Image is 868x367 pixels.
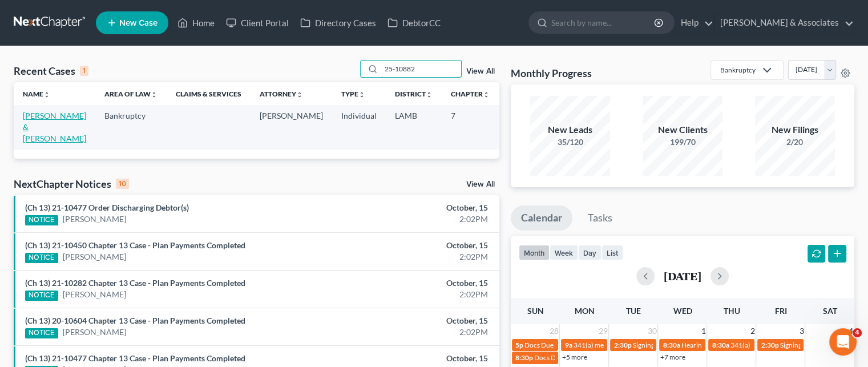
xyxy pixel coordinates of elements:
[660,353,685,361] a: +7 more
[381,61,461,77] input: Search by name...
[358,91,365,98] i: unfold_more
[534,353,628,362] span: Docs Due for [PERSON_NAME]
[426,91,433,98] i: unfold_more
[167,82,251,105] th: Claims & Services
[14,177,129,191] div: NextChapter Notices
[25,328,58,338] div: NOTICE
[451,90,490,98] a: Chapterunfold_more
[483,91,490,98] i: unfold_more
[499,105,554,149] td: 25-10882
[755,123,835,136] div: New Filings
[643,136,722,148] div: 199/70
[63,326,126,338] a: [PERSON_NAME]
[761,341,778,349] span: 2:30p
[25,316,245,325] a: (Ch 13) 20-10604 Chapter 13 Case - Plan Payments Completed
[548,324,559,338] span: 28
[341,213,488,225] div: 2:02PM
[847,324,854,338] span: 4
[626,306,641,316] span: Tue
[574,306,594,316] span: Mon
[80,66,88,76] div: 1
[466,180,495,188] a: View All
[601,245,623,260] button: list
[749,324,756,338] span: 2
[700,324,706,338] span: 1
[573,341,683,349] span: 341(a) meeting for [PERSON_NAME]
[712,341,729,349] span: 8:30a
[25,278,245,288] a: (Ch 13) 21-10282 Chapter 13 Case - Plan Payments Completed
[25,253,58,263] div: NOTICE
[681,341,830,349] span: Hearing for [PERSON_NAME] & [PERSON_NAME]
[25,240,245,250] a: (Ch 13) 21-10450 Chapter 13 Case - Plan Payments Completed
[332,105,386,149] td: Individual
[755,136,835,148] div: 2/20
[466,67,495,75] a: View All
[853,328,862,337] span: 4
[341,240,488,251] div: October, 15
[723,306,740,316] span: Thu
[798,324,805,338] span: 3
[562,353,587,361] a: +5 more
[63,289,126,300] a: [PERSON_NAME]
[632,341,795,349] span: Signing Date for [PERSON_NAME] & [PERSON_NAME]
[515,341,523,349] span: 5p
[14,64,88,78] div: Recent Cases
[63,213,126,225] a: [PERSON_NAME]
[63,251,126,263] a: [PERSON_NAME]
[673,306,692,316] span: Wed
[341,277,488,289] div: October, 15
[341,315,488,326] div: October, 15
[25,203,189,212] a: (Ch 13) 21-10477 Order Discharging Debtor(s)
[774,306,786,316] span: Fri
[395,90,433,98] a: Districtunfold_more
[25,291,58,301] div: NOTICE
[341,251,488,263] div: 2:02PM
[25,215,58,225] div: NOTICE
[551,12,656,33] input: Search by name...
[386,105,442,149] td: LAMB
[511,205,572,231] a: Calendar
[442,105,499,149] td: 7
[597,324,608,338] span: 29
[382,13,446,33] a: DebtorCC
[220,13,294,33] a: Client Portal
[663,341,680,349] span: 8:30a
[524,341,679,349] span: Docs Due for [PERSON_NAME] & [PERSON_NAME]
[564,341,572,349] span: 9a
[822,306,837,316] span: Sat
[23,90,50,98] a: Nameunfold_more
[341,202,488,213] div: October, 15
[260,90,303,98] a: Attorneyunfold_more
[23,111,86,143] a: [PERSON_NAME] & [PERSON_NAME]
[251,105,332,149] td: [PERSON_NAME]
[646,324,657,338] span: 30
[296,91,303,98] i: unfold_more
[104,90,158,98] a: Area of Lawunfold_more
[550,245,578,260] button: week
[511,66,592,80] h3: Monthly Progress
[294,13,382,33] a: Directory Cases
[172,13,220,33] a: Home
[530,123,610,136] div: New Leads
[720,65,756,75] div: Bankruptcy
[519,245,550,260] button: month
[341,90,365,98] a: Typeunfold_more
[714,13,854,33] a: [PERSON_NAME] & Associates
[829,328,857,356] iframe: Intercom live chat
[116,179,129,189] div: 10
[578,245,601,260] button: day
[730,341,840,349] span: 341(a) meeting for [PERSON_NAME]
[527,306,543,316] span: Sun
[43,91,50,98] i: unfold_more
[95,105,167,149] td: Bankruptcy
[515,353,533,362] span: 8:30p
[675,13,713,33] a: Help
[25,353,245,363] a: (Ch 13) 21-10477 Chapter 13 Case - Plan Payments Completed
[119,19,158,27] span: New Case
[151,91,158,98] i: unfold_more
[341,289,488,300] div: 2:02PM
[341,326,488,338] div: 2:02PM
[341,353,488,364] div: October, 15
[613,341,631,349] span: 2:30p
[664,270,701,282] h2: [DATE]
